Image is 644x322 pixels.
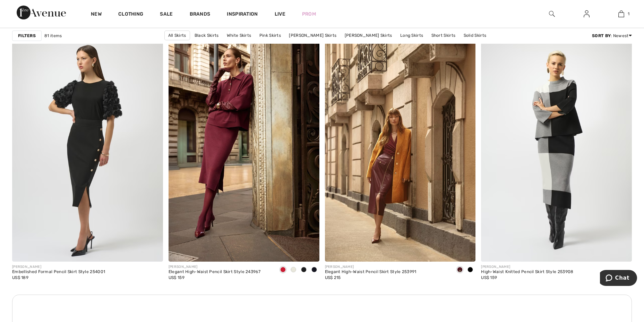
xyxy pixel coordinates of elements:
a: Sale [160,11,173,18]
a: Sign In [578,10,595,18]
a: Pink Skirts [256,31,284,40]
a: Brands [190,11,211,18]
a: 1 [604,10,638,18]
div: Black [299,264,309,276]
div: : Newest [592,33,632,39]
img: 1ère Avenue [17,6,66,19]
strong: Filters [18,33,36,39]
span: 1 [628,11,629,17]
img: Embellished Formal Pencil Skirt Style 254001. Black [12,35,163,262]
div: Winter White [288,264,299,276]
a: Live [275,10,285,18]
img: My Info [584,10,590,18]
a: [PERSON_NAME] Skirts [285,31,340,40]
span: US$ 215 [325,275,341,280]
span: Inspiration [227,11,258,18]
iframe: Opens a widget where you can chat to one of our agents [600,270,637,287]
img: High-Waist Knitted Pencil Skirt Style 253908. Black/grey/vanilla [481,35,632,262]
div: [PERSON_NAME] [325,264,417,270]
img: My Bag [618,10,624,18]
div: [PERSON_NAME] [169,264,260,270]
a: Clothing [118,11,143,18]
span: US$ 159 [169,275,184,280]
div: Merlot [278,264,288,276]
div: Midnight Blue [309,264,319,276]
img: search the website [549,10,555,18]
strong: Sort By [592,33,611,38]
a: Solid Skirts [460,31,490,40]
img: Elegant High-Waist Pencil Skirt Style 253991. Black [325,35,476,262]
div: Embellished Formal Pencil Skirt Style 254001 [12,270,105,274]
a: Short Skirts [428,31,459,40]
span: US$ 189 [12,275,28,280]
a: [PERSON_NAME] Skirts [341,31,396,40]
a: All Skirts [164,31,190,40]
div: [PERSON_NAME] [12,264,105,270]
a: Long Skirts [397,31,427,40]
a: Black Skirts [191,31,222,40]
span: US$ 159 [481,275,497,280]
div: Merlot [455,264,465,276]
a: Prom [302,10,316,18]
a: New [91,11,102,18]
div: Elegant High-Waist Pencil Skirt Style 243967 [169,270,260,274]
div: Black [465,264,475,276]
div: Elegant High-Waist Pencil Skirt Style 253991 [325,270,417,274]
span: 81 items [44,33,62,39]
div: High-Waist Knitted Pencil Skirt Style 253908 [481,270,573,274]
img: Elegant High-Waist Pencil Skirt Style 243967. Black [169,35,319,262]
a: White Skirts [223,31,255,40]
div: [PERSON_NAME] [481,264,573,270]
